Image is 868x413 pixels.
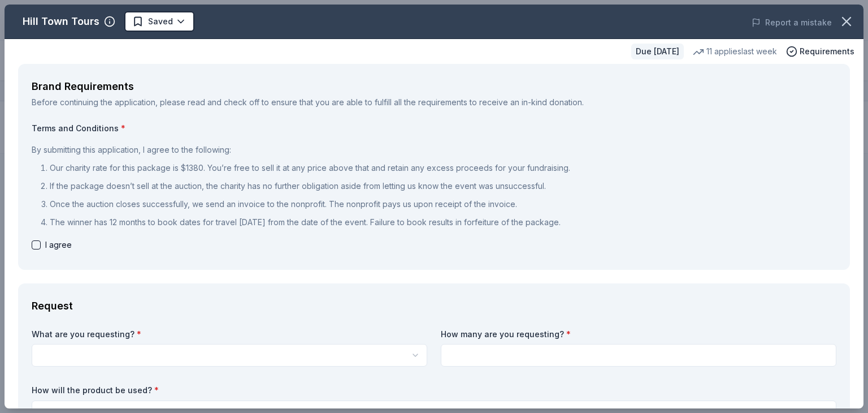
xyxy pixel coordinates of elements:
span: I agree [45,238,72,252]
button: Report a mistake [752,16,832,29]
button: Requirements [786,45,854,58]
p: If the package doesn’t sell at the auction, the charity has no further obligation aside from lett... [50,179,836,193]
span: Saved [148,15,173,28]
div: Brand Requirements [32,78,836,96]
label: What are you requesting? [32,329,427,340]
div: Hill Town Tours [23,12,99,31]
p: Once the auction closes successfully, we send an invoice to the nonprofit. The nonprofit pays us ... [50,197,836,211]
label: How many are you requesting? [441,329,836,340]
label: How will the product be used? [32,385,836,396]
div: Request [32,297,836,315]
p: Our charity rate for this package is $1380. You’re free to sell it at any price above that and re... [50,161,836,175]
span: Requirements [800,45,854,58]
p: The winner has 12 months to book dates for travel [DATE] from the date of the event. Failure to b... [50,216,836,229]
div: 11 applies last week [693,45,777,58]
div: Due [DATE] [631,44,684,59]
label: Terms and Conditions [32,123,836,134]
button: Saved [124,11,194,32]
div: Before continuing the application, please read and check off to ensure that you are able to fulfi... [32,96,836,109]
p: By submitting this application, I agree to the following: [32,143,836,157]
